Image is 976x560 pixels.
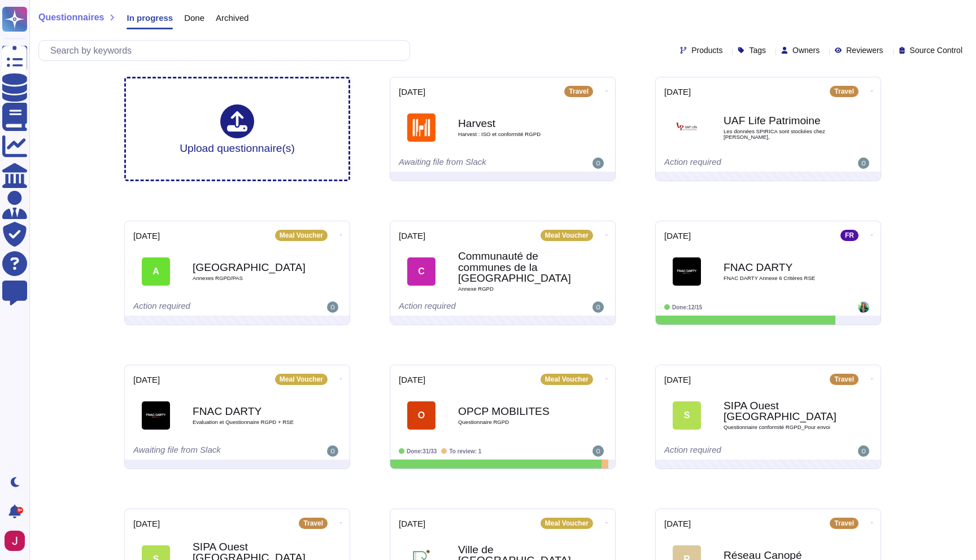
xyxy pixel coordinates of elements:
b: FNAC DARTY [724,262,836,273]
span: Annexe RGPD [458,286,571,292]
div: Action required [664,445,803,457]
div: Travel [830,374,859,385]
img: user [858,158,869,169]
img: Logo [142,401,170,430]
img: user [858,301,869,313]
span: Les données SPIRICA sont stockées chez [PERSON_NAME], [724,129,836,139]
div: O [407,401,435,430]
span: Done: 31/33 [407,448,437,454]
span: Harvest : ISO et conformité RGPD [458,132,571,137]
div: Meal Voucher [541,374,593,385]
div: FR [840,230,859,241]
span: Done [184,14,204,22]
div: S [673,401,701,430]
div: 9+ [16,507,23,514]
b: UAF Life Patrimoine [724,115,836,126]
b: OPCP MOBILITES [458,406,571,417]
img: user [327,301,338,313]
b: [GEOGRAPHIC_DATA] [193,262,306,273]
span: Annexes RGPD/PAS [193,275,306,281]
div: Travel [564,86,593,97]
div: Travel [830,86,859,97]
div: Meal Voucher [275,374,328,385]
div: Meal Voucher [541,230,593,241]
span: [DATE] [133,375,160,384]
b: FNAC DARTY [193,406,306,417]
span: Evaluation et Questionnaire RGPD + RSE [193,419,306,425]
div: C [407,257,435,286]
img: user [592,301,604,313]
div: Meal Voucher [275,230,328,241]
div: A [142,257,170,286]
span: Questionnaire conformité RGPD_Pour envoi [724,425,836,430]
span: In progress [127,14,173,22]
span: Questionnaire RGPD [458,419,571,425]
span: To review: 1 [449,448,481,454]
span: [DATE] [399,88,425,96]
span: Source Control [910,46,962,54]
img: user [5,531,25,551]
span: Archived [216,14,249,22]
span: FNAC DARTY Annexe 6 Critères RSE [724,275,836,281]
span: Tags [749,46,766,54]
span: [DATE] [399,375,425,384]
span: [DATE] [133,231,160,240]
input: Search by keywords [45,41,409,60]
img: Logo [673,113,701,142]
img: Logo [673,257,701,286]
div: Action required [399,301,537,313]
div: Travel [830,518,859,529]
div: Upload questionnaire(s) [180,104,295,154]
span: Reviewers [846,46,883,54]
span: [DATE] [399,231,425,240]
img: Logo [407,113,435,142]
span: Done: 12/15 [672,304,702,310]
span: Products [691,46,722,54]
span: Owners [792,46,820,54]
div: Awaiting file from Slack [133,445,272,457]
img: user [327,445,338,457]
div: Awaiting file from Slack [399,158,537,169]
span: [DATE] [664,231,691,240]
span: Questionnaires [38,13,104,22]
b: SIPA Ouest [GEOGRAPHIC_DATA] [724,400,836,422]
img: user [858,445,869,457]
div: Travel [299,518,328,529]
span: [DATE] [664,375,691,384]
span: [DATE] [133,519,160,528]
div: Action required [133,301,272,313]
b: Harvest [458,118,571,129]
img: user [592,158,604,169]
img: user [592,445,604,457]
div: Meal Voucher [541,518,593,529]
span: [DATE] [664,88,691,96]
div: Action required [664,158,803,169]
b: Communauté de communes de la [GEOGRAPHIC_DATA] [458,251,571,283]
span: [DATE] [399,519,425,528]
button: user [2,528,33,553]
span: [DATE] [664,519,691,528]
